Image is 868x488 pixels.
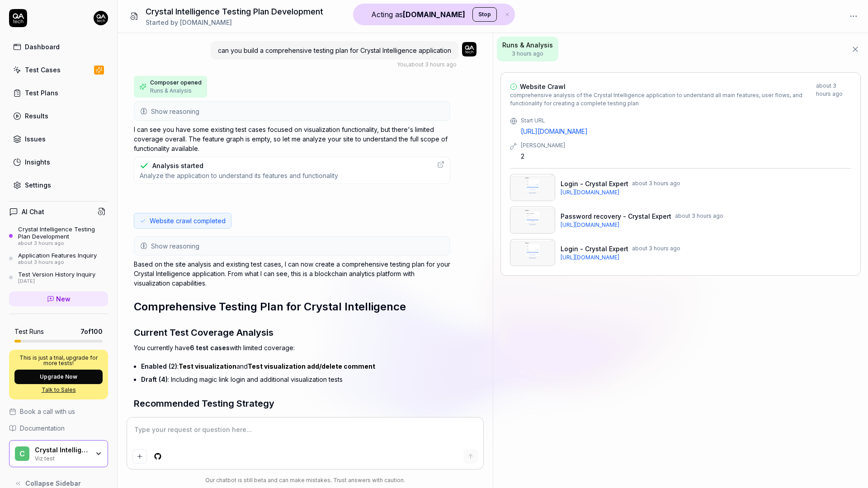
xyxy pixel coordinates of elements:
[218,47,451,54] span: can you build a comprehensive testing plan for Crystal Intelligence application
[14,328,44,336] h5: Test Runs
[134,300,406,313] span: Comprehensive Testing Plan for Crystal Intelligence
[20,423,65,433] span: Documentation
[18,225,108,240] div: Crystal Intelligence Testing Plan Development
[561,221,851,229] a: [URL][DOMAIN_NAME]
[561,211,671,221] span: Password recovery - Crystal Expert
[18,252,97,259] div: Application Features Inquiry
[520,82,566,91] span: Website Crawl
[632,244,680,253] span: about 3 hours ago
[502,50,553,58] span: 3 hours ago
[14,355,103,366] p: This is just a trial, upgrade for more tests!
[675,212,723,220] span: about 3 hours ago
[150,79,202,87] span: Composer opened
[9,61,108,79] a: Test Cases
[9,407,108,416] a: Book a call with us
[25,111,48,121] div: Results
[816,82,851,108] div: about 3 hours ago
[9,423,108,433] a: Documentation
[9,84,108,102] a: Test Plans
[397,61,457,69] div: , about 3 hours ago
[561,253,851,262] a: [URL][DOMAIN_NAME]
[25,88,58,98] div: Test Plans
[18,271,95,278] div: Test Version History Inquiry
[397,61,407,68] span: You
[521,117,851,125] div: Start URL
[18,259,97,266] div: about 3 hours ago
[56,294,71,304] span: New
[135,237,449,255] button: Show reasoning
[134,125,450,153] p: I can see you have some existing test cases focused on visualization functionality, but there's l...
[510,174,555,201] img: Login - Crystal Expert
[134,327,274,338] span: Current Test Coverage Analysis
[141,360,450,373] li: : and
[141,362,177,370] span: Enabled (2)
[18,278,95,285] div: [DATE]
[140,171,338,180] span: Analyze the application to understand its features and functionality
[510,82,816,91] a: Website Crawl
[521,141,851,150] div: [PERSON_NAME]
[521,151,851,161] div: 2
[510,239,555,266] img: Login - Crystal Expert
[151,241,199,251] span: Show reasoning
[15,446,29,461] span: C
[25,180,51,190] div: Settings
[134,259,450,288] p: Based on the site analysis and existing test cases, I can now create a comprehensive testing plan...
[25,42,60,52] div: Dashboard
[25,65,61,75] div: Test Cases
[190,344,230,352] span: 6 test cases
[151,107,199,116] span: Show reasoning
[150,216,226,225] span: Website crawl completed
[25,157,50,167] div: Insights
[521,127,851,136] a: [URL][DOMAIN_NAME]
[127,476,484,484] div: Our chatbot is still beta and can make mistakes. Trust answers with caution.
[9,271,108,284] a: Test Version History Inquiry[DATE]
[9,107,108,125] a: Results
[80,327,103,336] span: 7 of 100
[9,38,108,56] a: Dashboard
[561,188,851,197] a: [URL][DOMAIN_NAME]
[134,76,207,98] button: Composer openedRuns & Analysis
[502,40,553,50] span: Runs & Analysis
[152,161,203,170] div: Analysis started
[134,343,450,352] p: You currently have with limited coverage:
[22,207,44,216] h4: AI Chat
[14,386,103,394] a: Talk to Sales
[9,252,108,265] a: Application Features Inquiryabout 3 hours ago
[9,440,108,467] button: CCrystal IntelligenceViz test
[134,398,274,409] span: Recommended Testing Strategy
[141,373,450,386] li: : Including magic link login and additional visualization tests
[9,291,108,306] a: New
[462,42,476,56] img: 7ccf6c19-61ad-4a6c-8811-018b02a1b829.jpg
[510,91,816,108] span: comprehensive analysis of the Crystal Intelligence application to understand all main features, u...
[20,407,75,416] span: Book a call with us
[180,19,232,26] span: [DOMAIN_NAME]
[94,11,108,25] img: 7ccf6c19-61ad-4a6c-8811-018b02a1b829.jpg
[9,153,108,171] a: Insights
[179,362,236,370] a: Test visualization
[150,87,192,95] span: Runs & Analysis
[510,206,555,234] img: Password recovery - Crystal Expert
[18,240,108,247] div: about 3 hours ago
[35,454,89,461] div: Viz test
[25,479,81,488] span: Collapse Sidebar
[146,18,323,27] div: Started by
[141,375,168,383] span: Draft (4)
[632,179,680,188] span: about 3 hours ago
[561,244,628,253] span: Login - Crystal Expert
[9,130,108,148] a: Issues
[472,7,497,22] button: Stop
[25,134,46,144] div: Issues
[35,446,89,454] div: Crystal Intelligence
[248,362,375,370] a: Test visualization add/delete comment
[9,176,108,194] a: Settings
[14,370,103,384] button: Upgrade Now
[9,225,108,246] a: Crystal Intelligence Testing Plan Developmentabout 3 hours ago
[135,102,449,120] button: Show reasoning
[132,449,147,464] button: Add attachment
[146,5,323,18] h1: Crystal Intelligence Testing Plan Development
[561,179,628,188] span: Login - Crystal Expert
[497,37,558,61] button: Runs & Analysis3 hours ago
